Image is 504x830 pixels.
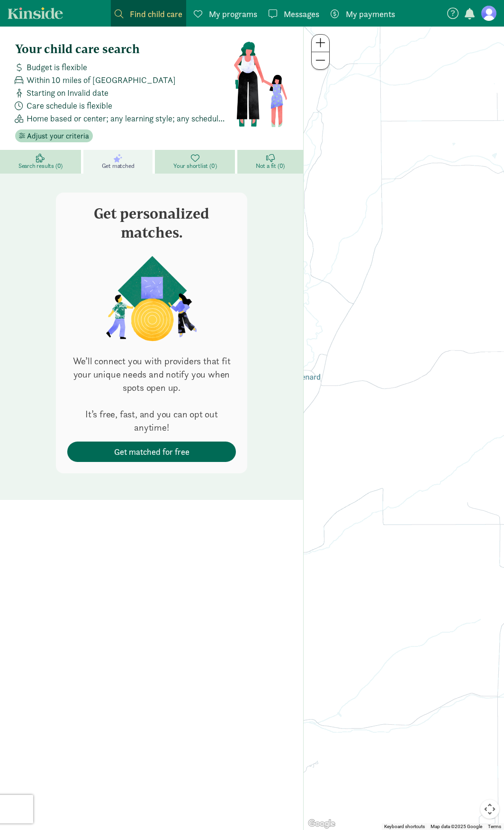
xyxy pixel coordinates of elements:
button: Map camera controls [480,800,499,819]
span: Adjust your criteria [27,130,89,142]
button: Get matched for free [67,442,236,462]
span: Care schedule is flexible [27,99,112,112]
span: Find child care [130,8,182,20]
span: My payments [346,8,395,20]
span: Search results (0) [18,162,63,170]
a: Kinside [8,7,63,19]
h3: Get personalized matches. [67,204,236,242]
span: Within 10 miles of [GEOGRAPHIC_DATA] [27,74,176,86]
a: Your shortlist (0) [155,150,237,174]
span: My programs [209,8,257,20]
span: Budget is flexible [27,61,87,74]
button: Adjust your criteria [15,129,93,143]
a: Terms (opens in new tab) [488,824,501,829]
a: Open this area in Google Maps (opens a new window) [306,818,337,830]
span: Starting on Invalid date [27,86,108,99]
button: Keyboard shortcuts [384,823,425,830]
a: Get matched [83,150,155,174]
span: Get matched for free [114,445,189,458]
span: Messages [284,8,319,20]
p: We’ll connect you with providers that fit your unique needs and notify you when spots open up. It... [67,354,236,434]
span: Map data ©2025 Google [431,824,482,829]
span: Home based or center; any learning style; any schedule type [27,112,225,125]
img: Google [306,818,337,830]
a: Not a fit (0) [237,150,303,174]
span: Your shortlist (0) [173,162,216,170]
h4: Your child care search [15,42,234,57]
span: Not a fit (0) [256,162,285,170]
span: Get matched [102,162,135,170]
